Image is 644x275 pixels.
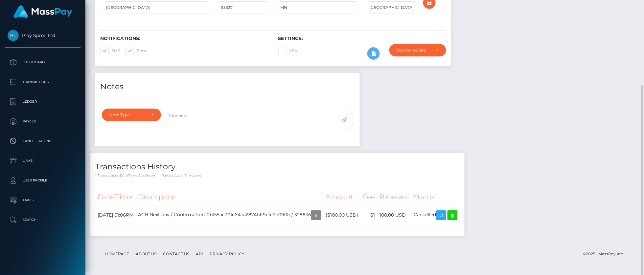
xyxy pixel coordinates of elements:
[8,156,78,166] p: Links
[8,30,19,41] img: Play Spree Ltd
[160,249,192,259] a: Contact Us
[278,36,447,41] h6: Settings:
[8,97,78,107] p: Ledger
[100,81,355,93] h4: Notes
[103,249,132,259] a: Homepage
[5,32,80,38] span: Play Spree Ltd
[323,206,360,224] td: ($100.00 USD)
[5,153,80,169] a: Links
[8,57,78,67] p: Dashboard
[583,250,629,258] div: © 2025 , MassPay Inc.
[5,133,80,149] a: Cancellations
[323,188,360,206] th: Amount
[5,192,80,208] a: Taxes
[136,206,323,224] td: ACH Next day / Confirmation: 2bf55ac301c64ea2874b1f9efc9a090b / 328836
[5,74,80,90] a: Transactions
[389,44,446,56] button: Do not require
[95,206,136,224] td: [DATE] 01:06PM
[377,188,412,206] th: Received
[278,47,298,55] label: 2FA
[136,188,323,206] th: Description
[102,109,161,121] button: Note Type
[13,5,72,18] img: MassPay Logo
[100,47,120,55] label: SMS
[8,215,78,225] p: Search
[95,173,460,178] p: * Transactions date/time are shown in payee's local timezone
[8,136,78,146] p: Cancellations
[109,112,146,117] div: Note Type
[125,47,149,55] label: E-mail
[207,249,247,259] a: Privacy Policy
[133,249,159,259] a: About Us
[360,188,377,206] th: Fee
[412,188,460,206] th: Status
[8,116,78,126] p: Payees
[377,206,412,224] td: 100.00 USD
[95,188,136,206] th: Date/Time
[8,77,78,87] p: Transactions
[412,206,460,224] td: Cancelled
[360,206,377,224] td: $1
[95,161,460,173] h4: Transactions History
[5,94,80,110] a: Ledger
[5,113,80,130] a: Payees
[397,48,431,53] div: Do not require
[5,172,80,189] a: User Profile
[8,195,78,205] p: Taxes
[5,54,80,71] a: Dashboard
[8,176,78,185] p: User Profile
[5,212,80,228] a: Search
[100,36,268,41] h6: Notifications:
[193,249,206,259] a: API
